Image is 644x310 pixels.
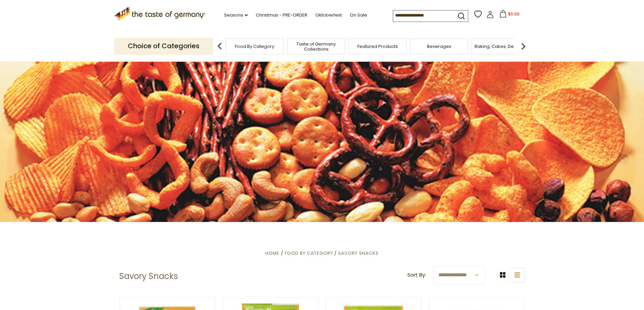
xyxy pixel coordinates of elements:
a: Food By Category [285,250,333,256]
h1: Savory Snacks [119,271,178,281]
a: Home [265,250,280,256]
a: Oktoberfest [315,11,342,19]
a: Taste of Germany Collections [289,41,343,52]
button: $0.00 [495,10,524,20]
a: On Sale [350,11,367,19]
img: next arrow [517,39,530,53]
a: Featured Products [357,44,398,49]
a: Savory Snacks [338,250,379,256]
p: Choice of Categories [114,38,213,54]
img: previous arrow [213,39,226,53]
a: Beverages [427,44,451,49]
label: Sort By: [407,271,426,279]
a: Christmas - PRE-ORDER [256,11,307,19]
span: $0.00 [508,11,520,17]
a: Seasons [224,11,248,19]
a: Food By Category [235,44,274,49]
a: Baking, Cakes, Desserts [475,44,527,49]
